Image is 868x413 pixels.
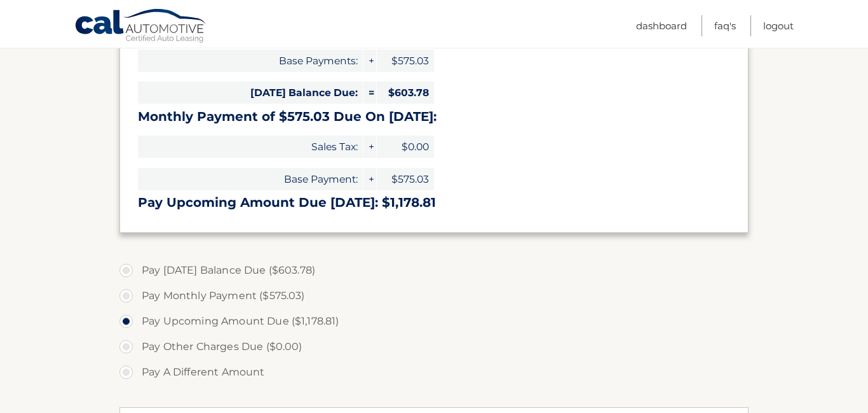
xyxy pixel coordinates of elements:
[119,258,749,283] label: Pay [DATE] Balance Due ($603.78)
[138,136,363,158] span: Sales Tax:
[636,15,687,36] a: Dashboard
[138,81,363,104] span: [DATE] Balance Due:
[138,50,363,72] span: Base Payments:
[138,195,730,211] h3: Pay Upcoming Amount Due [DATE]: $1,178.81
[363,50,376,72] span: +
[119,283,749,309] label: Pay Monthly Payment ($575.03)
[763,15,794,36] a: Logout
[363,168,376,190] span: +
[377,81,434,104] span: $603.78
[377,136,434,158] span: $0.00
[138,109,730,125] h3: Monthly Payment of $575.03 Due On [DATE]:
[377,168,434,190] span: $575.03
[74,8,208,45] a: Cal Automotive
[119,309,749,334] label: Pay Upcoming Amount Due ($1,178.81)
[119,360,749,385] label: Pay A Different Amount
[377,50,434,72] span: $575.03
[363,81,376,104] span: =
[363,136,376,158] span: +
[714,15,736,36] a: FAQ's
[119,334,749,360] label: Pay Other Charges Due ($0.00)
[138,168,363,190] span: Base Payment:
